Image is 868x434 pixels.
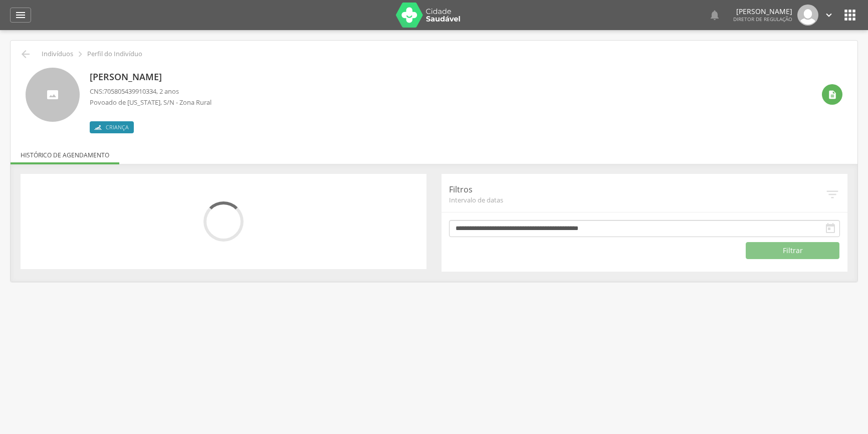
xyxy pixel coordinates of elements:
[824,223,836,235] i: 
[42,50,73,58] p: Indivíduos
[822,84,842,105] div: Ver histórico de cadastramento
[733,16,792,23] span: Diretor de regulação
[823,5,834,26] a: 
[90,71,211,84] p: [PERSON_NAME]
[15,9,27,21] i: 
[823,10,834,21] i: 
[842,7,858,23] i: 
[709,5,721,26] a: 
[449,195,825,204] span: Intervalo de datas
[827,90,837,100] i: 
[90,98,211,107] p: Povoado de [US_STATE], S/N - Zona Rural
[449,184,825,195] p: Filtros
[75,49,86,60] i: 
[90,87,211,96] p: CNS: , 2 anos
[746,242,839,259] button: Filtrar
[20,48,32,60] i: Voltar
[106,123,129,131] span: Criança
[104,87,156,96] span: 705805439910334
[825,187,840,202] i: 
[10,8,31,23] a: 
[733,8,792,15] p: [PERSON_NAME]
[709,9,721,21] i: 
[87,50,142,58] p: Perfil do Indivíduo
